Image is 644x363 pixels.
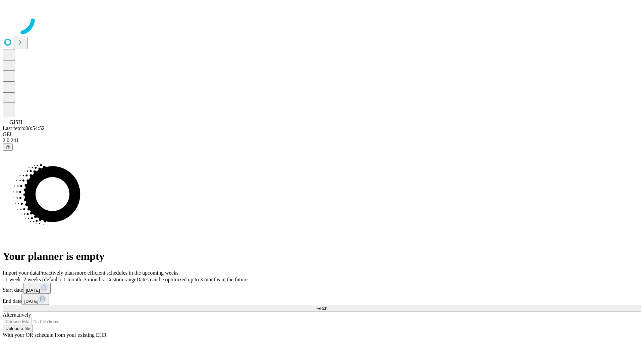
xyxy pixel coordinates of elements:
[3,137,641,144] div: 2.0.241
[3,305,641,312] button: Fetch
[3,270,39,276] span: Import your data
[3,294,641,305] div: End date
[23,277,61,282] span: 2 weeks (default)
[5,277,21,282] span: 1 week
[3,325,33,332] button: Upload a file
[24,299,38,304] span: [DATE]
[3,144,13,151] button: @
[3,250,641,263] h1: Your planner is empty
[3,283,641,294] div: Start date
[3,131,641,137] div: GEI
[21,294,49,305] button: [DATE]
[3,332,107,338] span: With your OR schedule from your existing EHR
[84,277,104,282] span: 3 months
[5,145,10,150] span: @
[3,125,45,131] span: Last fetch: 08:54:52
[106,277,136,282] span: Custom range
[3,312,31,318] span: Alternatively
[39,270,180,276] span: Proactively plan more efficient schedules in the upcoming weeks.
[137,277,249,282] span: Dates can be optimized up to 3 months in the future.
[26,288,40,293] span: [DATE]
[316,306,327,311] span: Fetch
[63,277,81,282] span: 1 month
[23,283,51,294] button: [DATE]
[9,119,22,125] span: GJSH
